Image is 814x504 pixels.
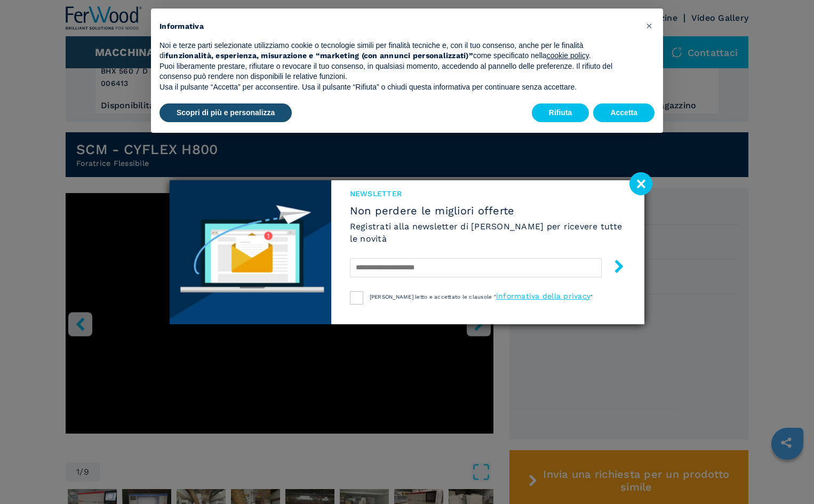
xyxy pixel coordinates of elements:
[370,294,496,300] span: [PERSON_NAME] letto e accettato le clausole "
[350,220,626,245] h6: Registrati alla newsletter di [PERSON_NAME] per ricevere tutte le novità
[159,82,637,93] p: Usa il pulsante “Accetta” per acconsentire. Usa il pulsante “Rifiuta” o chiudi questa informativa...
[646,19,652,32] span: ×
[532,103,589,123] button: Rifiuta
[496,292,590,300] a: informativa della privacy
[547,51,589,60] a: cookie policy
[350,188,626,199] span: NEWSLETTER
[602,255,626,281] button: submit-button
[641,17,658,34] button: Chiudi questa informativa
[350,204,626,217] span: Non perdere le migliori offerte
[590,294,593,300] span: "
[159,103,292,123] button: Scopri di più e personalizza
[159,61,637,82] p: Puoi liberamente prestare, rifiutare o revocare il tuo consenso, in qualsiasi momento, accedendo ...
[165,51,473,60] strong: funzionalità, esperienza, misurazione e “marketing (con annunci personalizzati)”
[159,41,637,61] p: Noi e terze parti selezionate utilizziamo cookie o tecnologie simili per finalità tecniche e, con...
[593,103,655,123] button: Accetta
[159,21,637,32] h2: Informativa
[170,180,331,324] img: Newsletter image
